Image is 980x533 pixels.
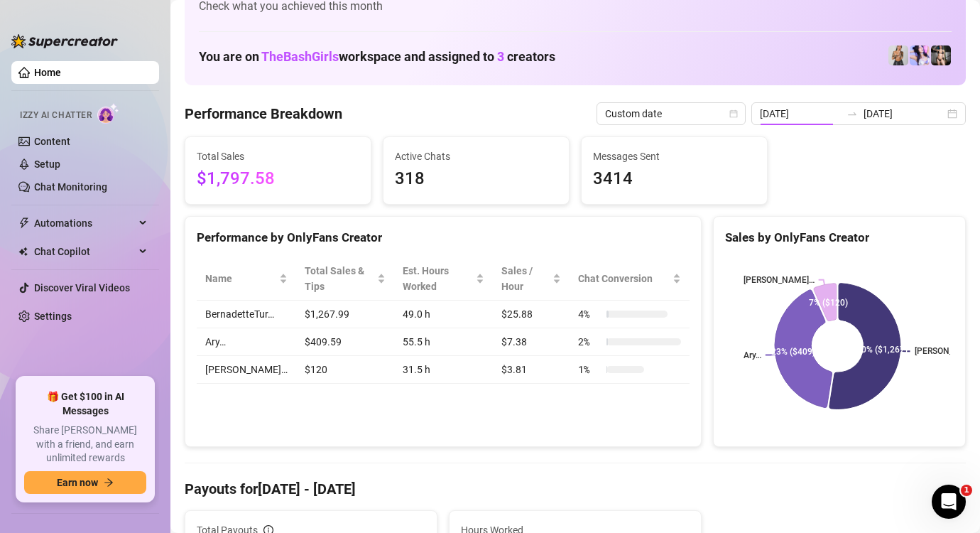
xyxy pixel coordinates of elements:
[493,328,570,356] td: $7.38
[605,103,737,124] span: Custom date
[394,301,493,328] td: 49.0 h
[34,158,60,170] a: Setup
[197,301,296,328] td: BernadetteTur…
[197,328,296,356] td: Ary…
[578,271,670,286] span: Chat Conversion
[104,478,114,488] span: arrow-right
[97,103,119,124] img: AI Chatter
[725,228,954,247] div: Sales by OnlyFans Creator
[197,356,296,384] td: [PERSON_NAME]…
[493,257,570,301] th: Sales / Hour
[744,350,761,360] text: Ary…
[593,166,756,193] span: 3414
[197,257,296,301] th: Name
[846,108,858,119] span: to
[593,149,756,164] span: Messages Sent
[197,149,359,164] span: Total Sales
[34,67,61,78] a: Home
[205,271,276,286] span: Name
[34,282,130,294] a: Discover Viral Videos
[760,106,841,122] input: Start date
[394,328,493,356] td: 55.5 h
[305,263,374,294] span: Total Sales & Tips
[34,240,135,263] span: Chat Copilot
[961,485,972,496] span: 1
[578,334,601,350] span: 2 %
[744,275,815,285] text: [PERSON_NAME]…
[296,257,394,301] th: Total Sales & Tips
[185,479,966,499] h4: Payouts for [DATE] - [DATE]
[501,263,550,294] span: Sales / Hour
[18,217,30,229] span: thunderbolt
[394,356,493,384] td: 31.5 h
[261,49,339,64] span: TheBashGirls
[57,477,98,488] span: Earn now
[910,45,930,65] img: Ary
[570,257,690,301] th: Chat Conversion
[20,109,92,122] span: Izzy AI Chatter
[24,471,146,494] button: Earn nowarrow-right
[497,49,504,64] span: 3
[578,306,601,322] span: 4 %
[729,109,738,118] span: calendar
[395,166,557,193] span: 318
[199,49,555,65] h1: You are on workspace and assigned to creators
[493,301,570,328] td: $25.88
[34,181,107,193] a: Chat Monitoring
[18,247,28,257] img: Chat Copilot
[11,34,118,48] img: logo-BBDzfeDw.svg
[197,166,359,193] span: $1,797.58
[864,106,944,122] input: End date
[888,45,908,65] img: BernadetteTur
[24,424,146,465] span: Share [PERSON_NAME] with a friend, and earn unlimited rewards
[185,104,342,124] h4: Performance Breakdown
[34,311,72,322] a: Settings
[395,149,557,164] span: Active Chats
[403,263,473,294] div: Est. Hours Worked
[846,108,858,119] span: swap-right
[197,228,690,247] div: Performance by OnlyFans Creator
[493,356,570,384] td: $3.81
[34,136,70,147] a: Content
[34,212,135,235] span: Automations
[296,328,394,356] td: $409.59
[296,356,394,384] td: $120
[932,485,966,519] iframe: Intercom live chat
[578,362,601,377] span: 1 %
[24,390,146,418] span: 🎁 Get $100 in AI Messages
[296,301,394,328] td: $1,267.99
[931,45,951,65] img: Bonnie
